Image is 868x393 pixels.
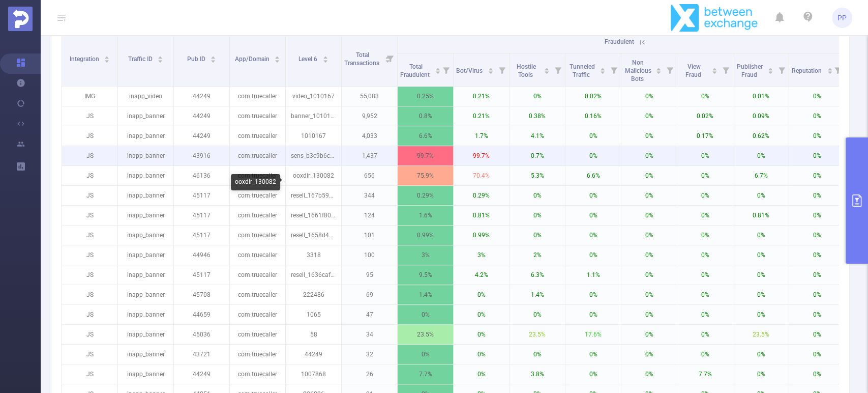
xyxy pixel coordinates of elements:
[733,245,789,265] p: 0%
[342,126,397,146] p: 4,033
[398,265,453,285] p: 9.5%
[677,126,733,146] p: 0.17%
[789,87,845,106] p: 0%
[656,70,662,73] i: icon: caret-down
[789,146,845,165] p: 0%
[174,345,229,364] p: 43721
[286,285,341,304] p: 222486
[286,245,341,265] p: 3318
[174,305,229,324] p: 44659
[733,265,789,285] p: 0%
[719,53,733,86] i: Filter menu
[733,87,789,106] p: 0.01%
[677,305,733,324] p: 0%
[488,66,494,72] div: Sort
[621,345,677,364] p: 0%
[230,206,285,225] p: com.truecaller
[677,186,733,205] p: 0%
[454,106,509,126] p: 0.21%
[733,206,789,225] p: 0.81%
[322,59,328,62] i: icon: caret-down
[400,63,431,78] span: Total Fraudulent
[398,245,453,265] p: 3%
[398,226,453,245] p: 0.99%
[789,265,845,285] p: 0%
[8,7,33,31] img: Protected Media
[342,325,397,344] p: 34
[454,126,509,146] p: 1.7%
[510,305,565,324] p: 0%
[230,325,285,344] p: com.truecaller
[768,66,773,69] i: icon: caret-up
[322,54,328,58] i: icon: caret-up
[62,285,117,304] p: JS
[286,364,341,384] p: 1007868
[118,325,173,344] p: inapp_banner
[157,54,163,61] div: Sort
[230,226,285,245] p: com.truecaller
[398,106,453,126] p: 0.8%
[398,186,453,205] p: 0.29%
[677,364,733,384] p: 7.7%
[712,66,717,69] i: icon: caret-up
[174,285,229,304] p: 45708
[174,126,229,146] p: 44249
[118,285,173,304] p: inapp_banner
[104,59,110,62] i: icon: caret-down
[62,146,117,165] p: JS
[621,265,677,285] p: 0%
[565,166,621,185] p: 6.6%
[510,186,565,205] p: 0%
[789,226,845,245] p: 0%
[454,325,509,344] p: 0%
[454,345,509,364] p: 0%
[174,206,229,225] p: 45117
[118,345,173,364] p: inapp_banner
[174,226,229,245] p: 45117
[768,70,773,73] i: icon: caret-down
[118,206,173,225] p: inapp_banner
[454,226,509,245] p: 0.99%
[230,166,285,185] p: com.truecaller
[510,166,565,185] p: 5.3%
[604,38,634,45] span: Fraudulent
[656,66,662,69] i: icon: caret-up
[677,106,733,126] p: 0.02%
[565,226,621,245] p: 0%
[118,265,173,285] p: inapp_banner
[62,126,117,146] p: JS
[62,265,117,285] p: JS
[286,186,341,205] p: resell_167b598761f73e
[275,54,280,58] i: icon: caret-up
[454,206,509,225] p: 0.81%
[118,245,173,265] p: inapp_banner
[712,70,717,73] i: icon: caret-down
[398,285,453,304] p: 1.4%
[174,186,229,205] p: 45117
[174,146,229,165] p: 43916
[488,66,493,69] i: icon: caret-up
[733,364,789,384] p: 0%
[435,66,441,72] div: Sort
[398,206,453,225] p: 1.6%
[454,285,509,304] p: 0%
[62,305,117,324] p: JS
[767,66,773,72] div: Sort
[607,53,621,86] i: Filter menu
[286,87,341,106] p: video_1010167
[544,70,550,73] i: icon: caret-down
[510,285,565,304] p: 1.4%
[510,245,565,265] p: 2%
[230,265,285,285] p: com.truecaller
[830,53,845,86] i: Filter menu
[342,305,397,324] p: 47
[398,345,453,364] p: 0%
[435,70,440,73] i: icon: caret-down
[342,106,397,126] p: 9,952
[600,70,606,73] i: icon: caret-down
[789,305,845,324] p: 0%
[488,70,493,73] i: icon: caret-down
[62,186,117,205] p: JS
[398,166,453,185] p: 75.9%
[398,126,453,146] p: 6.6%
